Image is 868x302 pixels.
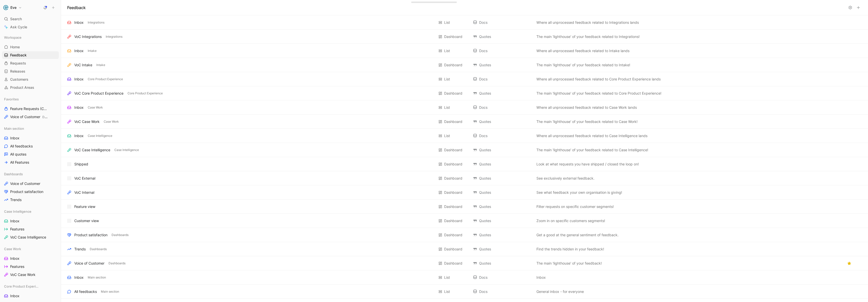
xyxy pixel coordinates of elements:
div: TrendsDashboardsDashboard QuotesFind the trends hidden in your feedback!View actions [61,242,868,256]
span: Intake [88,48,97,53]
span: All Features [10,160,29,165]
button: Where all unprocessed feedback related to Integrations lands [535,19,640,26]
button: Intake [87,49,98,53]
a: All feedbacks [2,142,59,150]
div: InboxIntakeList DocsWhere all unprocessed feedback related to Intake landsView actions [61,44,868,58]
span: Releases [10,69,25,74]
span: Main section [88,275,106,280]
div: Dashboard [444,175,462,181]
div: Feature viewDashboard QuotesFilter requests on specific customer segments!View actions [61,200,868,214]
div: Favorites [2,95,59,103]
div: Workspace [2,34,59,41]
div: List [444,19,450,26]
span: Where all unprocessed feedback related to Integrations lands [536,19,639,26]
span: Features [10,264,24,269]
div: Quotes [473,189,531,196]
div: Quotes [473,246,531,252]
div: Quotes [473,119,531,125]
div: Dashboard [444,147,462,153]
span: Get a good at the general sentiment of feedback. [536,232,619,238]
span: Dashboards [112,232,129,238]
button: Core Product Experience [87,77,124,81]
button: Dashboards [111,233,130,237]
div: Docs [473,104,531,111]
div: Voice of CustomerDashboardsDashboard QuotesThe main 'lighthouse' of your feedback!View actions [61,256,868,270]
a: Product satisfaction [2,188,59,196]
span: Case Work [4,246,21,251]
div: VoC Core Product Experience [74,90,123,96]
div: Product satisfaction [74,232,107,238]
span: Workspace [4,35,22,40]
span: Case Work [104,119,119,124]
span: The main 'lighthouse' of your feedback related to Integrations! [536,34,640,40]
button: Dashboards [107,261,126,266]
span: Inbox [10,256,20,261]
div: Docs [473,133,531,139]
span: Case Intelligence [114,147,139,153]
button: Where all unprocessed feedback related to Core Product Experience lands [535,76,662,82]
a: Inbox [2,134,59,142]
div: VoC Core Product ExperienceCore Product ExperienceDashboard QuotesThe main 'lighthouse' of your f... [61,86,868,100]
div: InboxCase WorkList DocsWhere all unprocessed feedback related to Case Work landsView actions [61,100,868,115]
div: Dashboard [444,119,462,125]
a: Product Areas [2,84,59,91]
div: Dashboard [444,161,462,167]
a: VoC Case Intelligence [2,233,59,241]
button: Where all unprocessed feedback related to Case Work lands [535,104,638,111]
div: Dashboard [444,204,462,210]
a: Voice of Customer [2,180,59,187]
div: Quotes [473,175,531,181]
span: Integrations [106,34,122,39]
span: Product Areas [10,85,34,90]
div: Dashboard [444,260,462,266]
div: InboxCore Product ExperienceList DocsWhere all unprocessed feedback related to Core Product Exper... [61,72,868,86]
div: Feature view [74,204,95,210]
span: All feedbacks [10,144,33,149]
div: Inbox [74,19,84,26]
div: VoC Integrations [74,34,102,40]
div: Case WorkInboxFeaturesVoC Case Work [2,245,59,278]
span: Core Product Experience [4,284,39,289]
span: Product satisfaction [10,189,43,194]
a: Home [2,43,59,51]
div: Quotes [473,34,531,40]
div: List [444,76,450,82]
button: Where all unprocessed feedback related to Case Intelligence lands [535,133,648,139]
div: Docs [473,289,531,295]
div: InboxIntegrationsList DocsWhere all unprocessed feedback related to Integrations landsView actions [61,15,868,30]
div: Voice of Customer [74,260,104,266]
a: Customers [2,76,59,83]
a: VoC Case Work [2,271,59,278]
span: See what feedback your own organisation is giving! [536,189,622,196]
a: All quotes [2,150,59,158]
a: Ask Cycle [2,23,59,31]
span: Customers [10,77,28,82]
span: Look at what requests you have shipped / closed the loop on! [536,161,639,167]
div: Quotes [473,147,531,153]
button: Dashboards [89,247,108,251]
span: Inbox [10,219,20,224]
div: Dashboard [444,232,462,238]
div: Docs [473,274,531,281]
div: Dashboards [2,170,59,178]
div: Quotes [473,204,531,210]
button: Look at what requests you have shipped / closed the loop on! [535,161,640,167]
button: Where all unprocessed feedback related to Intake lands [535,48,630,54]
span: Intake [96,62,105,68]
div: Shipped [74,161,88,167]
div: VoC IntakeIntakeDashboard QuotesThe main 'lighthouse' of your feedback related to Intake!View act... [61,58,868,72]
a: Feature Requests (Core Product) [2,105,59,113]
button: EveEve [2,4,23,11]
span: All quotes [10,152,26,157]
div: VoC External [74,175,95,181]
div: Inbox [74,133,84,139]
div: InboxMain sectionList DocsInboxView actions [61,270,868,285]
span: Home [10,45,20,50]
div: List [444,289,450,295]
div: Quotes [473,62,531,68]
a: Inbox [2,255,59,262]
a: Requests [2,59,59,67]
div: VoC IntegrationsIntegrationsDashboard QuotesThe main 'lighthouse' of your feedback related to Int... [61,30,868,44]
span: Where all unprocessed feedback related to Intake lands [536,48,629,54]
span: Trends [10,197,22,202]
